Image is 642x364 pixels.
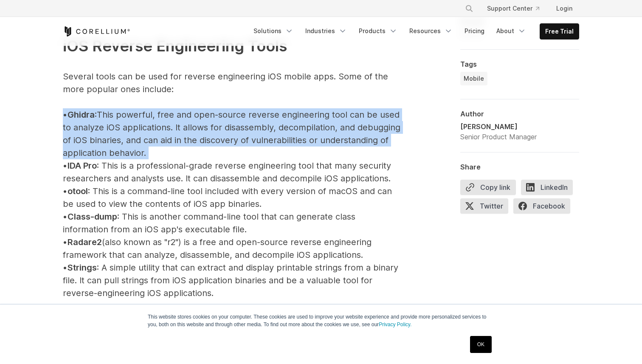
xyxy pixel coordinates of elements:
[521,180,578,198] a: LinkedIn
[354,23,403,39] a: Products
[460,60,579,68] div: Tags
[68,262,97,273] span: Strings
[460,72,487,85] a: Mobile
[148,313,494,328] p: This website stores cookies on your computer. These cookies are used to improve your website expe...
[459,23,490,39] a: Pricing
[63,26,130,37] a: Corellium Home
[513,198,575,217] a: Facebook
[460,132,537,142] div: Senior Product Manager
[460,110,579,118] div: Author
[404,23,458,39] a: Resources
[521,180,573,195] span: LinkedIn
[68,186,88,196] span: otool
[460,198,513,217] a: Twitter
[248,23,579,40] div: Navigation Menu
[549,1,579,16] a: Login
[460,180,516,195] button: Copy link
[462,1,477,16] button: Search
[379,322,411,327] a: Privacy Policy.
[68,237,102,247] span: Radare2
[68,161,97,171] span: IDA Pro
[540,24,579,39] a: Free Trial
[300,23,352,39] a: Industries
[68,212,117,222] span: Class-dump
[460,198,508,214] span: Twitter
[63,37,287,55] span: iOS Reverse Engineering Tools
[480,1,546,16] a: Support Center
[248,23,298,39] a: Solutions
[68,110,95,120] span: Ghidra
[455,1,579,16] div: Navigation Menu
[513,198,570,214] span: Facebook
[460,163,579,171] div: Share
[460,121,537,132] div: [PERSON_NAME]
[464,74,484,83] span: Mobile
[95,110,97,120] span: :
[470,336,492,353] a: OK
[491,23,531,39] a: About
